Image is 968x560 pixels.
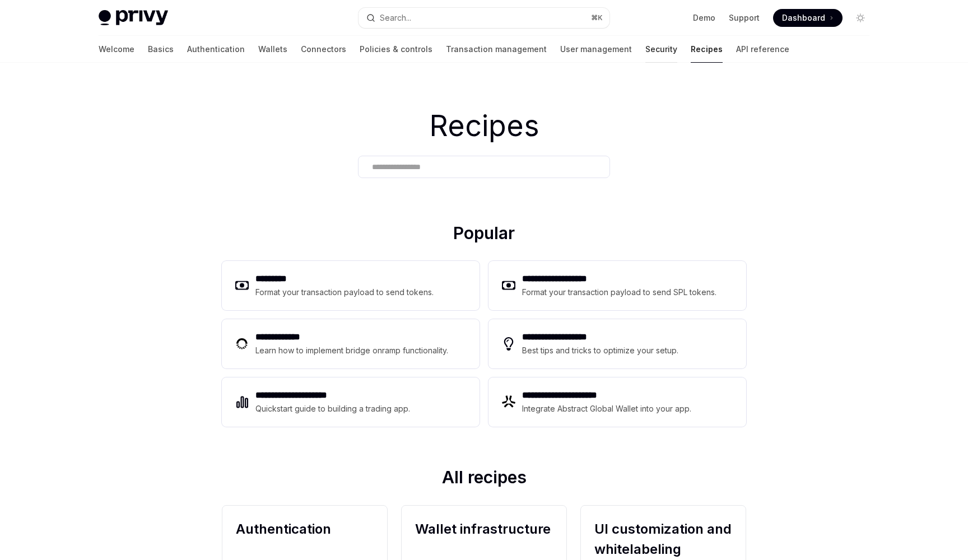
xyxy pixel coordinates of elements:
[360,36,432,63] a: Policies & controls
[729,12,760,24] a: Support
[236,519,374,559] h2: Authentication
[255,344,452,357] div: Learn how to implement bridge onramp functionality.
[222,261,480,310] a: **** ****Format your transaction payload to send tokens.
[222,223,746,248] h2: Popular
[560,36,632,63] a: User management
[359,8,609,28] button: Search...⌘K
[222,319,480,368] a: **** **** ***Learn how to implement bridge onramp functionality.
[522,344,680,357] div: Best tips and tricks to optimize your setup.
[773,9,843,27] a: Dashboard
[258,36,287,63] a: Wallets
[187,36,245,63] a: Authentication
[255,402,411,416] div: Quickstart guide to building a trading app.
[591,13,603,22] span: ⌘ K
[99,36,134,63] a: Welcome
[522,402,692,416] div: Integrate Abstract Global Wallet into your app.
[522,286,718,299] div: Format your transaction payload to send SPL tokens.
[446,36,547,63] a: Transaction management
[255,286,434,299] div: Format your transaction payload to send tokens.
[380,11,411,25] div: Search...
[645,36,677,63] a: Security
[301,36,346,63] a: Connectors
[736,36,789,63] a: API reference
[148,36,174,63] a: Basics
[594,519,732,559] h2: UI customization and whitelabeling
[99,10,168,26] img: light logo
[693,12,715,24] a: Demo
[415,519,553,559] h2: Wallet infrastructure
[222,467,746,492] h2: All recipes
[782,12,825,24] span: Dashboard
[851,9,869,27] button: Toggle dark mode
[691,36,723,63] a: Recipes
